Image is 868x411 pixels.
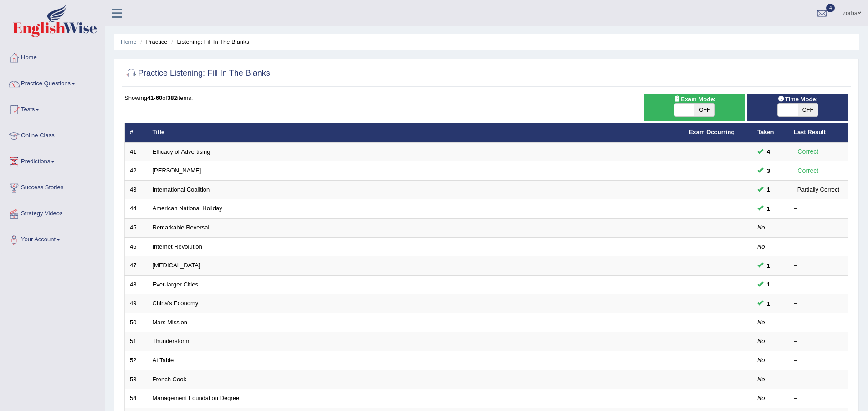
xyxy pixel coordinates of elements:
span: You can still take this question [763,166,774,176]
th: # [125,123,148,142]
a: Mars Mission [153,319,188,326]
td: 46 [125,237,148,256]
em: No [757,243,765,250]
li: Practice [138,37,167,46]
td: 41 [125,142,148,161]
a: Home [0,45,104,68]
span: You can still take this question [763,299,774,308]
div: – [794,394,843,403]
td: 50 [125,313,148,332]
em: No [757,319,765,326]
a: Management Foundation Degree [153,395,240,401]
span: Time Mode: [774,94,822,104]
a: Internet Revolution [153,243,202,250]
td: 44 [125,199,148,219]
td: 54 [125,389,148,408]
td: 47 [125,256,148,276]
td: 43 [125,180,148,199]
a: Online Class [0,123,104,146]
div: – [794,261,843,270]
a: French Cook [153,376,186,383]
span: You can still take this question [763,185,774,194]
div: – [794,299,843,308]
a: Strategy Videos [0,201,104,224]
a: American National Holiday [153,205,222,212]
a: Exam Occurring [689,129,734,135]
a: Ever-larger Cities [153,281,198,288]
a: Remarkable Reversal [153,224,210,231]
b: 382 [167,94,177,101]
a: Home [121,38,137,45]
td: 42 [125,161,148,181]
div: Correct [794,166,822,176]
a: Your Account [0,227,104,250]
b: 41-60 [147,94,162,101]
span: Exam Mode: [670,94,719,104]
div: – [794,243,843,251]
a: China's Economy [153,300,199,307]
th: Title [148,123,684,142]
em: No [757,338,765,344]
div: – [794,224,843,232]
a: Thunderstorm [153,338,190,344]
em: No [757,357,765,364]
em: No [757,224,765,231]
li: Listening: Fill In The Blanks [169,37,249,46]
em: No [757,376,765,383]
td: 48 [125,275,148,294]
td: 45 [125,219,148,238]
a: Practice Questions [0,71,104,94]
td: 51 [125,332,148,351]
div: – [794,281,843,289]
span: 4 [826,4,835,12]
h2: Practice Listening: Fill In The Blanks [124,67,270,80]
a: Predictions [0,149,104,172]
em: No [757,395,765,401]
div: – [794,204,843,213]
a: Efficacy of Advertising [153,148,211,155]
div: – [794,337,843,346]
a: Tests [0,97,104,120]
div: Showing of items. [124,94,848,102]
span: You can still take this question [763,204,774,213]
div: – [794,356,843,365]
a: [PERSON_NAME] [153,167,201,174]
a: International Coalition [153,186,210,193]
td: 53 [125,370,148,389]
div: – [794,318,843,327]
span: OFF [694,104,714,116]
div: Partially Correct [794,185,843,194]
span: OFF [798,104,818,116]
span: You can still take this question [763,147,774,156]
td: 52 [125,351,148,370]
a: At Table [153,357,174,364]
td: 49 [125,294,148,313]
div: – [794,375,843,384]
a: Success Stories [0,175,104,198]
th: Last Result [789,123,848,142]
div: Correct [794,146,822,157]
a: [MEDICAL_DATA] [153,262,200,269]
div: Show exams occurring in exams [644,94,745,121]
span: You can still take this question [763,280,774,289]
span: You can still take this question [763,261,774,271]
th: Taken [752,123,789,142]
